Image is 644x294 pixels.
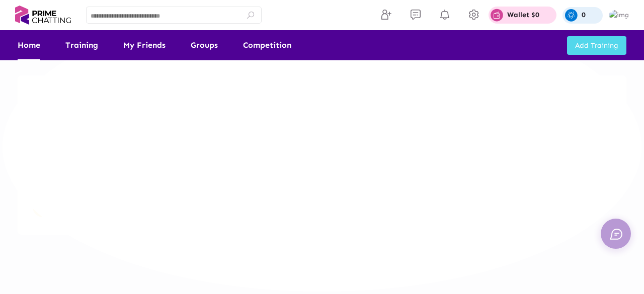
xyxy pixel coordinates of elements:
[243,30,291,60] a: Competition
[575,41,618,50] span: Add Training
[18,30,40,60] a: Home
[582,12,586,19] p: 0
[15,3,71,27] img: logo
[123,30,166,60] a: My Friends
[65,30,98,60] a: Training
[507,12,539,19] p: Wallet $0
[191,30,218,60] a: Groups
[567,36,626,55] button: Add Training
[609,10,629,21] img: img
